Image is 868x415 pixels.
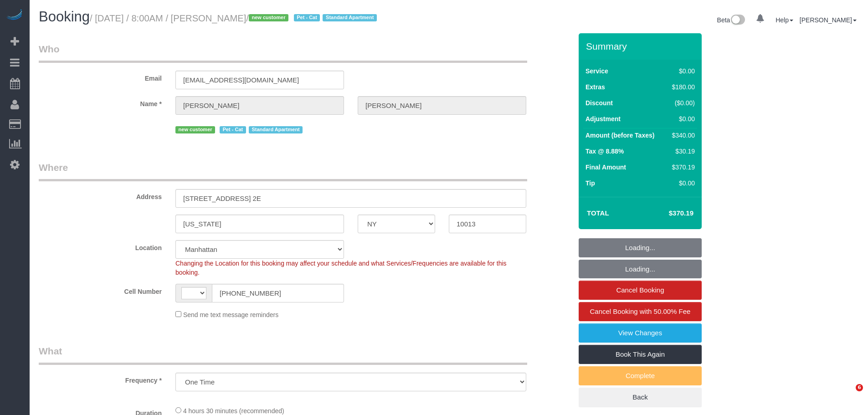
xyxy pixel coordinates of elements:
[642,210,693,217] h4: $370.19
[449,215,526,233] input: Zip Code
[32,189,169,201] label: Address
[800,16,857,24] a: [PERSON_NAME]
[294,14,320,21] span: Pet - Cat
[249,14,288,21] span: new customer
[579,302,702,321] a: Cancel Booking with 50.00% Fee
[5,9,24,22] img: Automaid Logo
[175,215,344,233] input: City
[579,281,702,300] a: Cancel Booking
[39,42,527,63] legend: Who
[32,240,169,252] label: Location
[32,373,169,385] label: Frequency *
[586,147,624,156] label: Tax @ 8.88%
[586,179,595,188] label: Tip
[586,67,608,76] label: Service
[175,126,215,133] span: new customer
[579,388,702,407] a: Back
[249,126,303,133] span: Standard Apartment
[586,114,621,123] label: Adjustment
[590,307,691,315] span: Cancel Booking with 50.00% Fee
[837,384,859,406] iframe: Intercom live chat
[730,15,745,26] img: New interface
[717,16,745,24] a: Beta
[668,147,695,156] div: $30.19
[668,67,695,76] div: $0.00
[586,163,626,172] label: Final Amount
[90,13,380,23] small: / [DATE] / 8:00AM / [PERSON_NAME]
[32,284,169,296] label: Cell Number
[668,98,695,108] div: ($0.00)
[183,311,278,318] span: Send me text message reminders
[586,41,697,51] h3: Summary
[39,9,90,25] span: Booking
[668,82,695,92] div: $180.00
[586,82,605,92] label: Extras
[586,98,613,108] label: Discount
[323,14,377,21] span: Standard Apartment
[668,114,695,123] div: $0.00
[175,96,344,115] input: First Name
[668,163,695,172] div: $370.19
[32,71,169,83] label: Email
[39,161,527,181] legend: Where
[856,384,863,391] span: 6
[212,284,344,302] input: Cell Number
[175,71,344,89] input: Email
[183,407,284,415] span: 4 hours 30 minutes (recommended)
[579,323,702,343] a: View Changes
[668,179,695,188] div: $0.00
[39,344,527,365] legend: What
[587,209,609,217] strong: Total
[175,260,507,276] span: Changing the Location for this booking may affect your schedule and what Services/Frequencies are...
[220,126,246,133] span: Pet - Cat
[776,16,793,24] a: Help
[246,13,380,23] span: /
[668,131,695,140] div: $340.00
[32,96,169,108] label: Name *
[586,131,654,140] label: Amount (before Taxes)
[579,345,702,364] a: Book This Again
[358,96,526,115] input: Last Name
